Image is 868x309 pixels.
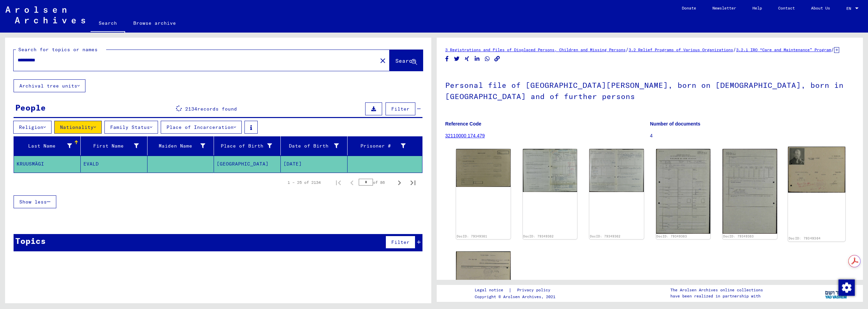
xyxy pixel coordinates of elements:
button: Copy link [494,55,501,63]
p: have been realized in partnership with [670,293,763,299]
span: / [831,46,834,53]
span: / [626,46,629,53]
mat-cell: [DATE] [281,156,348,172]
p: 4 [650,132,854,139]
button: Last page [406,176,420,189]
img: Change consent [839,279,855,296]
a: 3.2 Relief Programs of Various Organizations [629,47,733,52]
mat-header-cell: Maiden Name [147,136,214,155]
img: 002.jpg [723,149,777,234]
button: Filter [386,102,415,115]
b: Number of documents [650,121,701,127]
mat-cell: EVALD [81,156,147,172]
img: Arolsen_neg.svg [5,6,85,23]
button: Family Status [104,121,158,134]
a: DocID: 79349362 [523,234,554,238]
a: DocID: 79349363 [656,234,687,238]
div: Maiden Name [150,140,214,151]
div: Place of Birth [217,140,280,151]
button: Share on LinkedIn [474,55,481,63]
mat-label: Search for topics or names [18,46,98,53]
div: Prisoner # [350,142,406,150]
div: Prisoner # [350,140,414,151]
mat-icon: close [379,57,387,65]
div: First Name [83,142,139,150]
span: Show less [19,199,47,205]
button: First page [332,176,345,189]
span: 2134 [185,106,197,112]
div: 1 – 25 of 2134 [288,179,321,186]
img: yv_logo.png [824,285,849,302]
a: 32110000 174.479 [445,133,485,138]
span: EN [846,6,854,11]
img: 001.jpg [456,149,511,187]
div: First Name [83,140,147,151]
button: Next page [393,176,406,189]
div: Place of Birth [217,142,272,150]
img: 001.jpg [788,147,845,193]
button: Religion [13,121,52,134]
mat-header-cell: Last Name [14,136,81,155]
img: 002.jpg [589,149,644,192]
button: Show less [14,195,56,208]
div: Change consent [838,279,854,295]
a: DocID: 79349364 [788,236,821,240]
mat-header-cell: Date of Birth [281,136,348,155]
button: Archival tree units [14,79,85,92]
a: Browse archive [125,15,184,31]
span: / [733,46,736,53]
div: of 86 [359,179,393,186]
a: Privacy policy [512,287,558,294]
p: Copyright © Arolsen Archives, 2021 [475,294,558,300]
button: Clear [376,54,390,67]
img: 001.jpg [523,149,577,192]
a: 3 Registrations and Files of Displaced Persons, Children and Missing Persons [445,47,626,52]
mat-cell: [GEOGRAPHIC_DATA] [214,156,281,172]
span: records found [197,106,237,112]
a: Search [91,15,125,33]
a: Legal notice [475,287,509,294]
img: 002.jpg [456,251,511,295]
button: Share on WhatsApp [484,55,491,63]
mat-header-cell: Place of Birth [214,136,281,155]
div: Date of Birth [283,140,347,151]
button: Share on Twitter [453,55,460,63]
div: Last Name [17,142,72,150]
img: 001.jpg [656,149,711,234]
div: Date of Birth [283,142,339,150]
span: Search [395,57,416,64]
button: Filter [386,236,415,249]
div: Topics [15,235,46,247]
b: Reference Code [445,121,481,127]
button: Search [390,50,423,71]
span: Filter [391,106,410,112]
div: Maiden Name [150,142,205,150]
h1: Personal file of [GEOGRAPHIC_DATA][PERSON_NAME], born on [DEMOGRAPHIC_DATA], born in [GEOGRAPHIC_... [445,70,854,111]
div: | [475,287,558,294]
a: DocID: 79349363 [723,234,754,238]
button: Previous page [345,176,359,189]
mat-header-cell: Prisoner # [348,136,422,155]
a: 3.2.1 IRO “Care and Maintenance” Program [736,47,831,52]
span: Filter [391,239,410,245]
p: The Arolsen Archives online collections [670,287,763,293]
a: DocID: 79349361 [457,234,487,238]
mat-cell: KRUUSMÄGI [14,156,81,172]
div: Last Name [17,140,80,151]
button: Share on Facebook [443,55,451,63]
button: Place of Incarceration [161,121,242,134]
a: DocID: 79349362 [590,234,620,238]
mat-header-cell: First Name [81,136,147,155]
button: Share on Xing [463,55,471,63]
button: Nationality [54,121,102,134]
div: People [15,101,46,114]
